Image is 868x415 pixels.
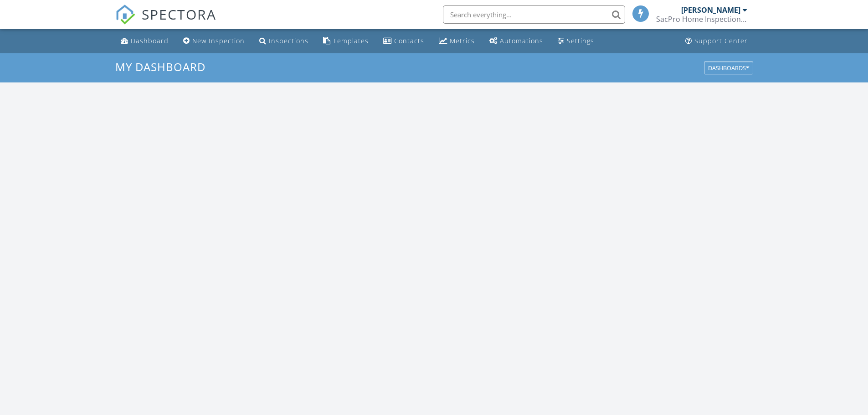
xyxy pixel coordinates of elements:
[117,33,172,50] a: Dashboard
[115,5,135,25] img: The Best Home Inspection Software - Spectora
[656,15,747,24] div: SacPro Home Inspections, Inc.
[180,33,248,50] a: New Inspection
[319,33,372,50] a: Templates
[694,36,748,45] div: Support Center
[256,33,312,50] a: Inspections
[333,36,369,45] div: Templates
[681,5,740,15] div: [PERSON_NAME]
[708,65,749,71] div: Dashboards
[192,36,245,45] div: New Inspection
[115,12,216,31] a: SPECTORA
[554,33,598,50] a: Settings
[131,36,169,45] div: Dashboard
[450,36,475,45] div: Metrics
[142,5,216,24] span: SPECTORA
[486,33,547,50] a: Automations (Basic)
[443,5,625,24] input: Search everything...
[682,33,751,50] a: Support Center
[394,36,424,45] div: Contacts
[704,61,753,74] button: Dashboards
[500,36,543,45] div: Automations
[115,59,205,74] span: My Dashboard
[567,36,594,45] div: Settings
[269,36,308,45] div: Inspections
[380,33,428,50] a: Contacts
[435,33,478,50] a: Metrics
